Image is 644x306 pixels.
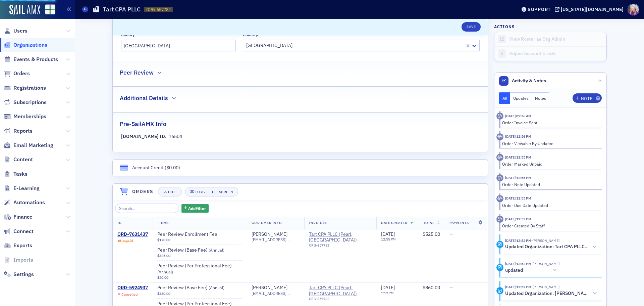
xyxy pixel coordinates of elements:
[117,231,148,237] a: ORD-7631437
[40,4,55,16] a: View Homepage
[573,93,602,103] button: Note
[157,292,170,296] span: $330.00
[449,285,453,291] span: —
[4,41,47,49] a: Organizations
[496,133,503,140] div: Activity
[505,217,531,221] time: 9/19/2025 12:53 PM
[13,56,58,63] span: Events & Products
[555,7,626,12] button: [US_STATE][DOMAIN_NAME]
[496,216,503,223] div: Activity
[13,127,33,135] span: Reports
[309,220,327,225] span: Invoicee
[115,204,179,213] input: Search…
[132,164,180,171] div: Account Credit ( )
[169,133,182,140] div: 16504
[13,170,28,178] span: Tasks
[505,175,531,180] time: 9/19/2025 12:55 PM
[13,213,33,221] span: Finance
[157,285,242,291] span: Peer Review (Base Fee)
[505,155,531,160] time: 9/19/2025 12:55 PM
[195,190,233,194] div: Toggle Full Screen
[309,285,372,297] a: Tart CPA PLLC (Pearl, [GEOGRAPHIC_DATA])
[309,285,372,303] span: Tart CPA PLLC (Pearl, MS)
[309,243,372,250] div: ORG-657782
[120,120,166,128] h2: Pre-SailAMX Info
[505,290,597,297] button: Updated Organization: [PERSON_NAME] CPA Firm, PLLC (Pearl, [GEOGRAPHIC_DATA])
[181,204,209,213] button: AddFilter
[4,84,46,92] a: Registrations
[13,256,33,264] span: Imports
[117,220,121,225] span: ID
[510,92,532,104] button: Updates
[117,285,148,291] a: ORD-5924937
[531,285,559,289] span: Raegen Nuffer
[13,242,32,249] span: Exports
[4,271,34,278] a: Settings
[146,7,171,12] span: ORG-657782
[4,127,33,135] a: Reports
[532,92,549,104] button: Notes
[381,220,407,225] span: Date Created
[13,99,47,106] span: Subscriptions
[13,271,34,278] span: Settings
[120,94,168,102] h2: Additional Details
[502,161,597,167] div: Order Marked Unpaid
[4,142,53,149] a: Email Marketing
[496,154,503,161] div: Activity
[121,292,138,297] div: Cancelled
[502,181,597,187] div: Order Note Updated
[4,99,47,106] a: Subscriptions
[4,213,33,221] a: Finance
[157,220,169,225] span: Items
[103,5,141,13] h1: Tart CPA PLLC
[449,220,469,225] span: Payments
[4,228,34,235] a: Connect
[309,231,372,243] span: Tart CPA PLLC (Pearl, MS)
[496,264,503,271] div: Update
[561,6,624,12] div: [US_STATE][DOMAIN_NAME]
[157,247,242,253] a: Peer Review (Base Fee) (Annual)
[423,220,434,225] span: Total
[505,244,597,251] button: Updated Organization: Tart CPA PLLC (Pearl, [GEOGRAPHIC_DATA])
[505,267,523,273] h5: updated
[4,70,30,77] a: Orders
[166,165,178,171] span: $0.00
[505,267,559,274] button: updated
[157,231,242,237] span: Peer Review Enrollment Fee
[185,187,238,196] button: Toggle Full Screen
[4,56,58,63] a: Events & Products
[381,285,395,291] span: [DATE]
[505,134,531,139] time: 9/19/2025 12:56 PM
[4,242,32,249] a: Exports
[252,285,287,291] div: [PERSON_NAME]
[157,269,173,274] span: ( Annual )
[252,291,300,296] span: [EMAIL_ADDRESS][DOMAIN_NAME]
[121,239,133,243] div: Unpaid
[505,261,531,266] time: 9/19/2025 12:52 PM
[502,202,597,208] div: Order Due Date Updated
[13,228,34,235] span: Connect
[423,285,440,291] span: $860.00
[13,41,47,49] span: Organizations
[509,51,603,57] div: Adjust Account Credit
[494,46,606,61] a: Adjust Account Credit
[505,114,531,118] time: 10/1/2025 09:36 AM
[505,196,531,201] time: 9/19/2025 12:55 PM
[209,285,224,290] span: ( Annual )
[209,247,224,253] span: ( Annual )
[496,287,503,294] div: Activity
[494,24,515,30] h4: Actions
[496,195,503,202] div: Activity
[496,241,503,248] div: Activity
[581,97,592,100] div: Note
[4,156,33,163] a: Content
[309,231,372,243] a: Tart CPA PLLC (Pearl, [GEOGRAPHIC_DATA])
[499,92,511,104] button: All
[502,140,597,146] div: Order Viewable By Updated
[4,113,46,120] a: Memberships
[628,4,639,15] span: Profile
[132,188,153,195] h4: Orders
[158,187,181,196] button: Hide
[496,174,503,181] div: Activity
